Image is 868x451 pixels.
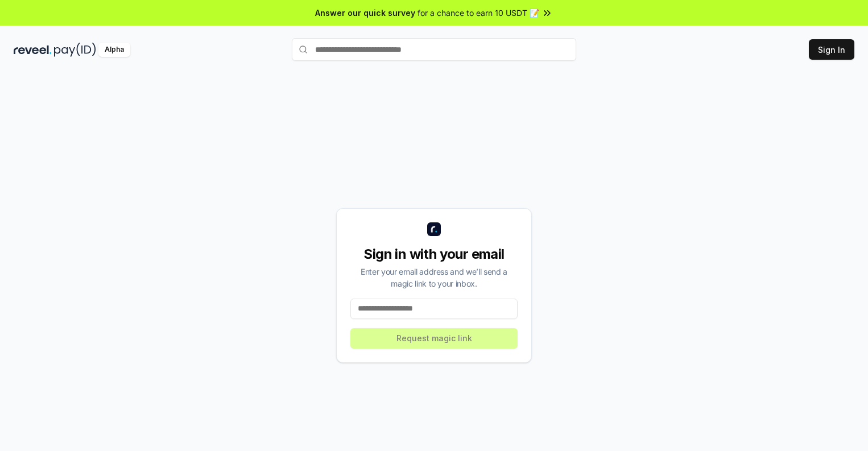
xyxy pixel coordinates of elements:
[427,222,441,236] img: logo_small
[350,266,518,289] div: Enter your email address and we’ll send a magic link to your inbox.
[54,43,96,57] img: pay_id
[418,7,539,19] span: for a chance to earn 10 USDT 📝
[350,245,518,263] div: Sign in with your email
[14,43,52,57] img: reveel_dark
[315,7,415,19] span: Answer our quick survey
[809,39,854,60] button: Sign In
[98,43,130,57] div: Alpha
